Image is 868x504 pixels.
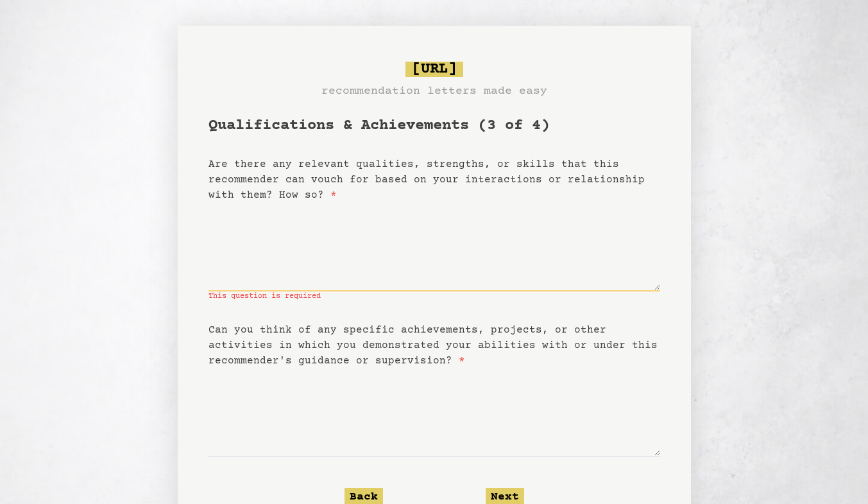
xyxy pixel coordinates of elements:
h3: recommendation letters made easy [321,82,547,100]
h1: Qualifications & Achievements (3 of 4) [208,116,660,136]
label: Can you think of any specific achievements, projects, or other activities in which you demonstrat... [208,324,658,367]
span: [URL] [405,62,463,77]
label: Are there any relevant qualities, strengths, or skills that this recommender can vouch for based ... [208,159,645,201]
span: This question is required [208,291,660,302]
